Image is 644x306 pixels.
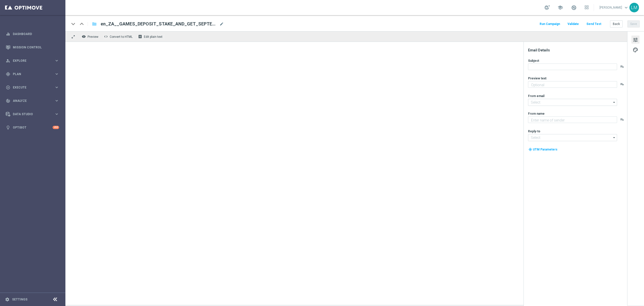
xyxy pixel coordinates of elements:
[599,4,629,11] a: [PERSON_NAME]keyboard_arrow_down
[219,22,224,26] span: mode_edit
[6,72,10,76] i: gps_fixed
[6,121,59,134] div: Optibot
[13,59,54,62] span: Explore
[533,148,557,151] span: UTM Parameters
[54,98,59,103] i: keyboard_arrow_right
[6,59,59,63] button: person_search Explore keyboard_arrow_right
[529,148,532,151] i: my_location
[6,32,10,36] i: equalizer
[612,134,617,141] i: arrow_drop_down
[6,58,10,63] i: person_search
[610,20,623,27] button: Back
[13,27,59,41] a: Dashboard
[6,85,59,89] button: play_circle_outline Execute keyboard_arrow_right
[53,126,59,129] div: +10
[586,21,602,27] button: Send Test
[88,35,98,39] span: Preview
[620,117,624,121] button: playlist_add
[54,85,59,90] i: keyboard_arrow_right
[528,134,617,141] input: Select
[91,20,97,28] button: folder
[528,59,539,63] label: Subject
[92,21,97,27] i: folder
[528,94,544,98] label: From email
[567,21,580,27] button: Validate
[612,99,617,106] i: arrow_drop_down
[6,126,59,130] button: lightbulb Optibot +10
[627,20,640,27] button: Save
[6,99,10,103] i: track_changes
[6,112,59,116] button: Data Studio keyboard_arrow_right
[103,33,135,40] button: code Convert to HTML
[528,129,540,133] label: Reply-to
[6,125,10,130] i: lightbulb
[631,46,639,54] button: palette
[620,65,624,69] button: playlist_add
[6,112,54,116] div: Data Studio
[144,35,163,39] span: Edit plain text
[54,58,59,63] i: keyboard_arrow_right
[539,21,561,27] button: Run Campaign
[13,113,54,116] span: Data Studio
[6,99,59,103] button: track_changes Analyze keyboard_arrow_right
[13,73,54,76] span: Plan
[54,72,59,76] i: keyboard_arrow_right
[528,76,546,80] label: Preview text
[13,121,53,134] a: Optibot
[12,298,27,301] a: Settings
[6,72,59,76] button: gps_fixed Plan keyboard_arrow_right
[82,35,86,39] i: remove_red_eye
[557,5,563,10] span: school
[6,27,59,41] div: Dashboard
[528,48,627,52] div: Email Details
[528,112,545,116] label: From name
[629,3,639,12] div: LM
[6,58,54,63] div: Explore
[6,72,54,76] div: Plan
[6,99,54,103] div: Analyze
[528,99,617,106] input: Select
[633,37,638,43] span: tune
[631,36,639,44] button: tune
[13,86,54,89] span: Execute
[110,35,133,39] span: Convert to HTML
[6,32,59,36] button: equalizer Dashboard
[6,41,59,54] div: Mission Control
[6,45,59,49] button: Mission Control
[6,85,54,90] div: Execute
[633,47,638,53] span: palette
[101,21,217,27] span: en_ZA__GAMES_DEPOSIT_STAKE_AND_GET_SEPTEMBER_2025_REMINDER__EMT_ALL_EM_TAC_LT(1)
[104,35,108,39] span: code
[13,41,59,54] a: Mission Control
[137,33,165,40] button: receipt Edit plain text
[80,33,101,40] button: remove_red_eye Preview
[568,22,579,26] span: Validate
[6,85,10,90] i: play_circle_outline
[54,112,59,116] i: keyboard_arrow_right
[620,82,624,86] button: playlist_add
[623,5,629,10] span: keyboard_arrow_down
[528,147,558,152] button: my_location UTM Parameters
[138,35,142,39] i: receipt
[13,99,54,102] span: Analyze
[5,297,10,302] i: settings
